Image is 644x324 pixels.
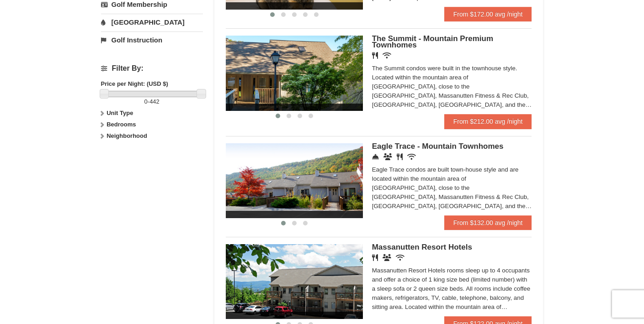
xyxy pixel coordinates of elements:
div: The Summit condos were built in the townhouse style. Located within the mountain area of [GEOGRAP... [372,64,532,110]
i: Conference Facilities [383,153,392,160]
strong: Neighborhood [106,132,147,139]
i: Wireless Internet (free) [407,153,416,160]
span: 442 [149,98,160,105]
label: - [101,97,203,106]
a: [GEOGRAPHIC_DATA] [101,14,203,31]
strong: Bedrooms [106,121,136,128]
span: The Summit - Mountain Premium Townhomes [372,34,493,49]
div: Eagle Trace condos are built town-house style and are located within the mountain area of [GEOGRA... [372,165,532,211]
h4: Filter By: [101,64,203,73]
span: 0 [144,98,148,105]
a: From $212.00 avg /night [444,114,532,129]
i: Restaurant [372,52,378,59]
i: Banquet Facilities [383,254,391,261]
span: Massanutten Resort Hotels [372,243,472,251]
a: From $172.00 avg /night [444,7,532,21]
i: Restaurant [372,254,378,261]
span: Eagle Trace - Mountain Townhomes [372,142,504,151]
i: Wireless Internet (free) [396,254,404,261]
i: Restaurant [397,153,403,160]
a: From $132.00 avg /night [444,215,532,230]
strong: Price per Night: (USD $) [101,80,168,87]
i: Wireless Internet (free) [383,52,391,59]
strong: Unit Type [106,110,133,116]
div: Massanutten Resort Hotels rooms sleep up to 4 occupants and offer a choice of 1 king size bed (li... [372,266,532,312]
i: Concierge Desk [372,153,379,160]
a: Golf Instruction [101,31,203,48]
